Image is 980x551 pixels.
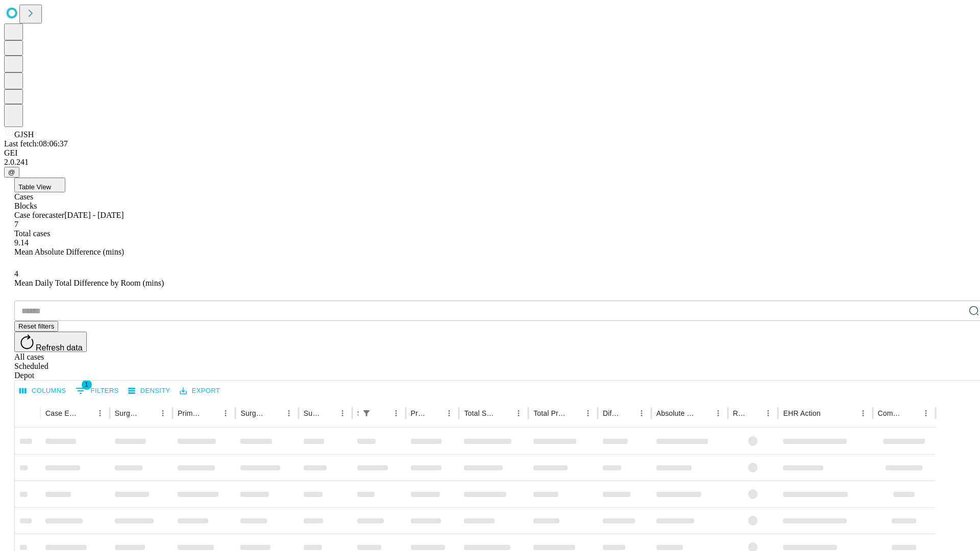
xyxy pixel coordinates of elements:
button: Sort [567,406,581,420]
span: @ [8,168,15,176]
div: Comments [878,409,903,417]
button: Menu [581,406,595,420]
button: Refresh data [14,332,87,352]
div: Total Scheduled Duration [464,409,496,417]
button: Menu [919,406,933,420]
span: 7 [14,220,18,229]
button: Sort [697,406,711,420]
div: Case Epic Id [45,409,78,417]
button: Sort [321,406,335,420]
button: Density [126,383,173,399]
button: Sort [79,406,93,420]
div: GEI [4,148,976,158]
span: Reset filters [18,322,54,330]
button: Sort [822,406,836,420]
span: Last fetch: 08:06:37 [4,139,68,148]
button: Sort [375,406,389,420]
button: Select columns [17,383,69,399]
button: Menu [761,406,775,420]
button: Sort [141,406,156,420]
span: Table View [18,183,51,191]
button: Reset filters [14,321,58,332]
span: Mean Daily Total Difference by Room (mins) [14,279,164,287]
button: Sort [904,406,919,420]
div: Scheduled In Room Duration [357,409,358,417]
button: Menu [442,406,456,420]
div: Surgery Date [304,409,320,417]
div: 2.0.241 [4,158,976,167]
button: Menu [282,406,296,420]
div: Total Predicted Duration [533,409,566,417]
div: Predicted In Room Duration [411,409,427,417]
button: Menu [634,406,649,420]
button: Sort [620,406,634,420]
span: 9.14 [14,238,29,247]
div: 1 active filter [359,406,374,420]
button: Show filters [73,383,121,399]
button: Table View [14,178,65,192]
span: [DATE] - [DATE] [64,211,124,219]
button: Sort [497,406,511,420]
button: Menu [218,406,233,420]
button: Menu [856,406,870,420]
button: Menu [711,406,725,420]
span: Case forecaster [14,211,64,219]
button: Show filters [359,406,374,420]
div: Difference [603,409,619,417]
button: Menu [335,406,350,420]
button: Menu [93,406,107,420]
div: Surgery Name [240,409,266,417]
span: 4 [14,269,18,278]
span: GJSH [14,130,34,139]
span: Total cases [14,229,50,238]
button: Menu [511,406,526,420]
button: Menu [389,406,403,420]
button: Export [177,383,223,399]
span: Refresh data [36,343,83,352]
div: Absolute Difference [656,409,696,417]
div: Surgeon Name [115,409,140,417]
button: Sort [428,406,442,420]
span: 1 [82,380,92,390]
button: Sort [204,406,218,420]
button: Sort [747,406,761,420]
button: Sort [267,406,282,420]
div: EHR Action [783,409,820,417]
div: Resolved in EHR [733,409,746,417]
div: Primary Service [178,409,203,417]
span: Mean Absolute Difference (mins) [14,247,124,256]
button: @ [4,167,19,178]
button: Menu [156,406,170,420]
